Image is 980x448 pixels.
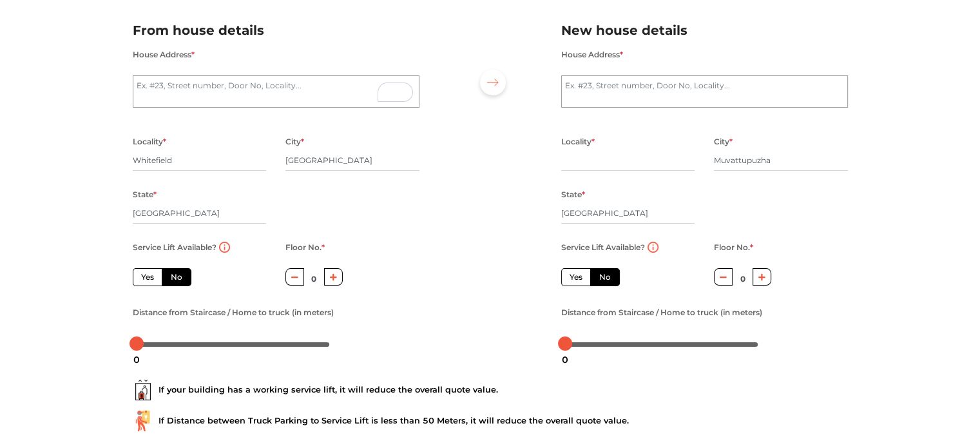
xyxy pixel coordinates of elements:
[133,20,419,41] h2: From house details
[561,268,591,286] label: Yes
[561,20,848,41] h2: New house details
[557,349,573,371] div: 0
[133,75,419,108] textarea: To enrich screen reader interactions, please activate Accessibility in Grammarly extension settings
[285,239,325,256] label: Floor No.
[133,304,334,321] label: Distance from Staircase / Home to truck (in meters)
[133,380,153,400] img: ...
[285,133,304,150] label: City
[561,304,762,321] label: Distance from Staircase / Home to truck (in meters)
[133,186,157,203] label: State
[128,349,145,371] div: 0
[133,411,153,431] img: ...
[133,380,848,400] div: If your building has a working service lift, it will reduce the overall quote value.
[133,46,195,63] label: House Address
[561,46,623,63] label: House Address
[590,268,620,286] label: No
[561,239,645,256] label: Service Lift Available?
[133,411,848,431] div: If Distance between Truck Parking to Service Lift is less than 50 Meters, it will reduce the over...
[714,239,753,256] label: Floor No.
[561,133,595,150] label: Locality
[162,268,191,286] label: No
[714,133,733,150] label: City
[561,186,585,203] label: State
[133,268,162,286] label: Yes
[133,239,216,256] label: Service Lift Available?
[133,133,166,150] label: Locality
